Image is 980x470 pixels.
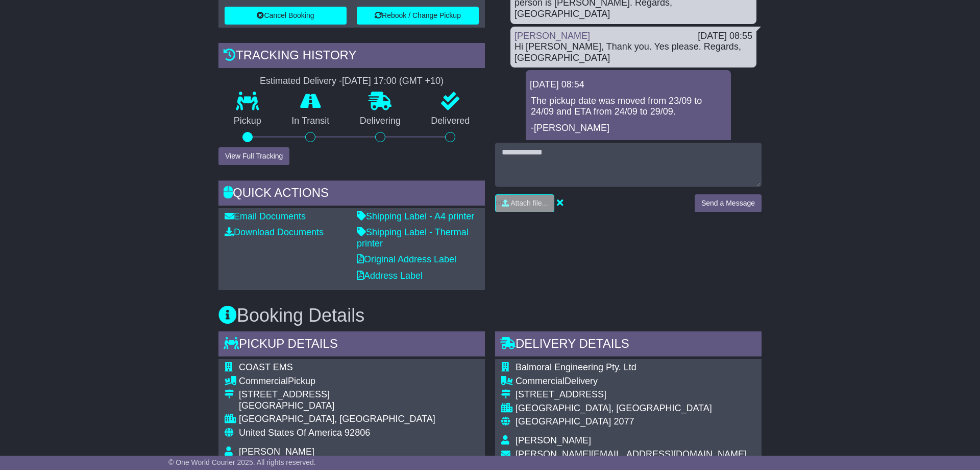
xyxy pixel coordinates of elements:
[225,227,324,237] a: Download Documents
[239,389,435,400] div: [STREET_ADDRESS]
[357,227,469,249] a: Shipping Label - Thermal printer
[239,428,342,438] span: United States Of America
[342,76,444,87] div: [DATE] 17:00 (GMT +10)
[239,376,435,387] div: Pickup
[345,428,370,438] span: 92806
[531,96,726,118] p: The pickup date was moved from 23/09 to 24/09 and ETA from 24/09 to 29/09.
[218,76,485,87] div: Estimated Delivery -
[239,446,314,457] span: [PERSON_NAME]
[218,181,485,208] div: Quick Actions
[277,116,345,127] p: In Transit
[225,7,347,25] button: Cancel Booking
[516,416,611,427] span: [GEOGRAPHIC_DATA]
[698,31,752,42] div: [DATE] 08:55
[516,403,747,414] div: [GEOGRAPHIC_DATA], [GEOGRAPHIC_DATA]
[225,211,306,221] a: Email Documents
[516,376,565,386] span: Commercial
[516,389,747,400] div: [STREET_ADDRESS]
[516,376,747,387] div: Delivery
[357,7,479,25] button: Rebook / Change Pickup
[416,116,485,127] p: Delivered
[614,416,634,427] span: 2077
[218,43,485,71] div: Tracking history
[516,449,747,459] span: [PERSON_NAME][EMAIL_ADDRESS][DOMAIN_NAME]
[218,331,485,359] div: Pickup Details
[516,362,636,372] span: Balmoral Engineering Pty. Ltd
[514,41,752,63] div: Hi [PERSON_NAME], Thank you. Yes please. Regards, [GEOGRAPHIC_DATA]
[239,362,293,372] span: COAST EMS
[239,414,435,425] div: [GEOGRAPHIC_DATA], [GEOGRAPHIC_DATA]
[531,123,726,134] p: -[PERSON_NAME]
[218,147,289,165] button: View Full Tracking
[239,400,435,412] div: [GEOGRAPHIC_DATA]
[345,116,416,127] p: Delivering
[530,79,727,91] div: [DATE] 08:54
[239,376,288,386] span: Commercial
[516,435,591,445] span: [PERSON_NAME]
[218,116,277,127] p: Pickup
[357,254,456,264] a: Original Address Label
[357,271,423,281] a: Address Label
[357,211,474,221] a: Shipping Label - A4 printer
[514,31,590,41] a: [PERSON_NAME]
[168,458,316,466] span: © One World Courier 2025. All rights reserved.
[695,194,762,212] button: Send a Message
[218,305,762,326] h3: Booking Details
[495,331,762,359] div: Delivery Details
